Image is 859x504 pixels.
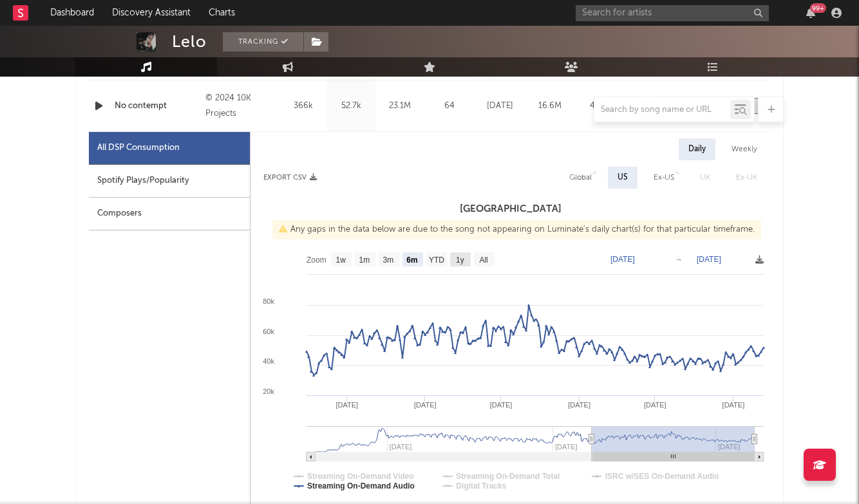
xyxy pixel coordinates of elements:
text: YTD [429,256,444,265]
text: [DATE] [722,401,745,409]
text: ISRC w/SES On-Demand Audio [605,472,719,481]
div: © 2024 10K Projects [205,91,276,122]
text: Streaming On-Demand Video [307,472,414,481]
div: All DSP Consumption [89,132,250,165]
div: Ex-US [654,170,674,185]
button: Export CSV [263,174,317,182]
text: → [675,255,683,264]
div: Global [569,170,592,185]
button: Tracking [223,32,303,51]
div: Lelo [172,32,207,51]
div: Weekly [722,138,767,160]
text: Zoom [307,256,326,265]
text: 3m [383,256,394,265]
button: 99+ [806,8,815,18]
text: Streaming On-Demand Total [456,472,560,481]
input: Search by song name or URL [594,105,730,115]
text: 40k [263,357,274,365]
div: Any gaps in the data below are due to the song not appearing on Luminate's daily chart(s) for tha... [272,220,761,239]
text: 1y [456,256,464,265]
div: All DSP Consumption [97,140,180,156]
div: Spotify Plays/Popularity [89,165,250,198]
text: 1w [336,256,346,265]
text: [DATE] [414,401,437,409]
div: US [618,170,628,185]
text: Digital Tracks [456,481,506,490]
div: Composers [89,198,250,230]
text: Streaming On-Demand Audio [307,481,415,490]
text: [DATE] [568,401,590,409]
div: Daily [679,138,715,160]
text: 20k [263,387,274,395]
text: [DATE] [490,401,513,409]
text: [DATE] [610,255,635,264]
input: Search for artists [576,5,769,21]
text: 80k [263,297,274,305]
div: 99 + [810,3,826,13]
text: 60k [263,328,274,335]
text: 1m [359,256,370,265]
h3: [GEOGRAPHIC_DATA] [250,201,770,217]
text: [DATE] [697,255,721,264]
text: [DATE] [644,401,666,409]
text: [DATE] [335,401,358,409]
text: 6m [406,256,417,265]
text: All [479,256,487,265]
